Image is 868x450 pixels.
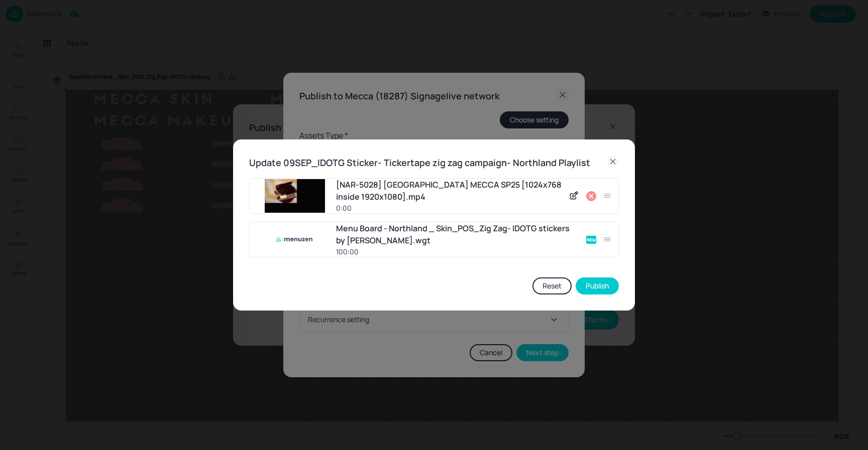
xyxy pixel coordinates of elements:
img: menuzen.png [265,224,325,255]
img: Xun0O2Xr6QS7z0QYHG6DYA%3D%3D [265,179,325,213]
button: Publish [576,277,619,294]
div: Menu Board - Northland _ Skin_POS_Zig Zag- IDOTG stickers by [PERSON_NAME].wgt [336,222,579,246]
h6: Update 09SEP_IDOTG Sticker- Tickertape zig zag campaign- Northland Playlist [249,156,590,170]
div: [NAR-5028] [GEOGRAPHIC_DATA] MECCA SP25 [1024x768 inside 1920x1080].mp4 [336,179,563,203]
div: 100:00 [336,246,579,257]
div: 0:00 [336,203,563,213]
button: Reset [532,277,572,294]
